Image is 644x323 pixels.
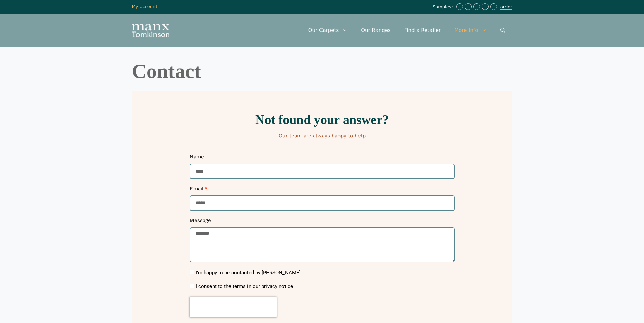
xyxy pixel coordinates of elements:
[494,20,512,41] a: Open Search Bar
[447,20,493,41] a: More Info
[354,20,398,41] a: Our Ranges
[135,133,509,139] p: Our team are always happy to help
[196,283,293,289] label: I consent to the terms in our privacy notice
[196,270,301,276] label: I’m happy to be contacted by [PERSON_NAME]
[132,24,169,37] img: Manx Tomkinson
[301,20,512,41] nav: Primary
[500,4,512,10] a: order
[132,4,158,9] a: My account
[132,61,512,81] h1: Contact
[135,113,509,126] h2: Not found your answer?
[190,217,211,227] label: Message
[190,297,277,317] iframe: reCAPTCHA
[398,20,447,41] a: Find a Retailer
[190,154,204,164] label: Name
[301,20,354,41] a: Our Carpets
[433,4,455,10] span: Samples:
[190,186,208,195] label: Email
